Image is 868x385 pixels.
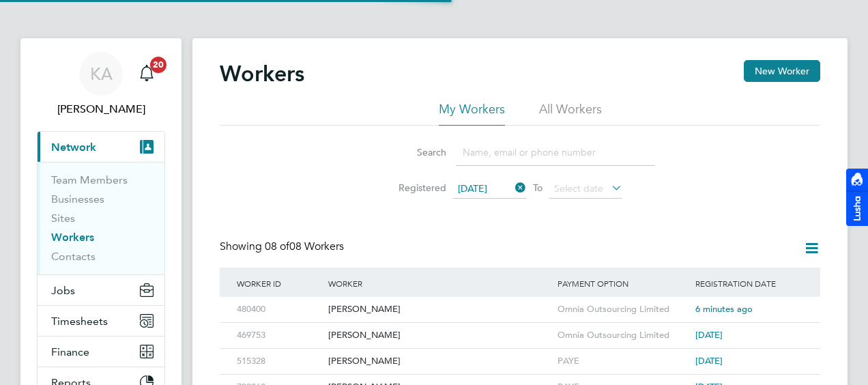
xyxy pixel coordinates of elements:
[38,337,164,367] button: Finance
[554,182,603,195] span: Select date
[38,306,164,336] button: Timesheets
[233,349,325,374] div: 515328
[51,284,75,297] span: Jobs
[233,268,325,299] div: Worker ID
[458,182,487,195] span: [DATE]
[325,268,554,299] div: Worker
[220,60,304,87] h2: Workers
[539,101,602,126] li: All Workers
[233,297,325,322] div: 480400
[220,240,347,254] div: Showing
[51,173,128,186] a: Team Members
[51,315,108,328] span: Timesheets
[51,345,89,358] span: Finance
[233,323,325,348] div: 469753
[37,101,165,117] span: Kerry Asawla
[233,322,807,334] a: 469753[PERSON_NAME]Omnia Outsourcing Limited[DATE]
[265,240,344,253] span: 08 Workers
[90,65,113,83] span: KA
[325,349,554,374] div: [PERSON_NAME]
[325,297,554,322] div: [PERSON_NAME]
[150,57,167,73] span: 20
[51,231,94,244] a: Workers
[695,329,723,341] span: [DATE]
[38,162,164,274] div: Network
[695,355,723,367] span: [DATE]
[554,323,692,348] div: Omnia Outsourcing Limited
[265,240,289,253] span: 08 of
[554,297,692,322] div: Omnia Outsourcing Limited
[744,60,820,82] button: New Worker
[233,348,807,360] a: 515328[PERSON_NAME]PAYE[DATE]
[439,101,505,126] li: My Workers
[385,182,446,194] label: Registered
[554,268,692,299] div: Payment Option
[554,349,692,374] div: PAYE
[51,141,96,154] span: Network
[38,132,164,162] button: Network
[51,212,75,225] a: Sites
[51,250,96,263] a: Contacts
[529,179,547,197] span: To
[456,139,655,166] input: Name, email or phone number
[233,296,807,308] a: 480400[PERSON_NAME]Omnia Outsourcing Limited6 minutes ago
[37,52,165,117] a: KA[PERSON_NAME]
[692,268,807,299] div: Registration Date
[385,146,446,158] label: Search
[38,275,164,305] button: Jobs
[695,303,753,315] span: 6 minutes ago
[325,323,554,348] div: [PERSON_NAME]
[133,52,160,96] a: 20
[51,192,104,205] a: Businesses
